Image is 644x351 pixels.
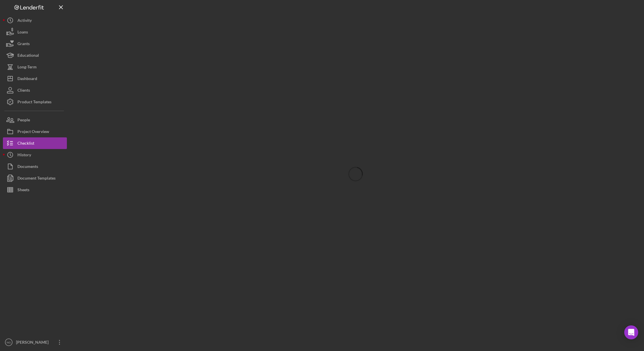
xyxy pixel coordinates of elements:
[15,336,52,350] div: [PERSON_NAME]
[3,15,67,26] button: Activity
[17,73,37,86] div: Dashboard
[3,49,67,61] button: Educational
[17,15,32,28] div: Activity
[3,26,67,38] button: Loans
[3,38,67,49] button: Grants
[3,84,67,96] button: Clients
[17,172,56,185] div: Document Templates
[17,61,37,74] div: Long-Term
[3,73,67,84] button: Dashboard
[624,325,638,339] div: Open Intercom Messenger
[17,114,30,127] div: People
[17,38,30,51] div: Grants
[3,149,67,161] button: History
[17,126,49,139] div: Project Overview
[3,137,67,149] button: Checklist
[3,184,67,196] button: Sheets
[3,126,67,137] button: Project Overview
[17,184,29,197] div: Sheets
[3,336,67,348] button: NG[PERSON_NAME]
[17,26,28,39] div: Loans
[17,137,34,150] div: Checklist
[3,61,67,73] button: Long-Term
[17,149,31,162] div: History
[3,161,67,172] button: Documents
[3,172,67,184] button: Document Templates
[17,161,38,174] div: Documents
[3,114,67,126] button: People
[17,96,51,109] div: Product Templates
[17,49,39,63] div: Educational
[3,96,67,108] button: Product Templates
[17,84,30,97] div: Clients
[7,341,11,344] text: NG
